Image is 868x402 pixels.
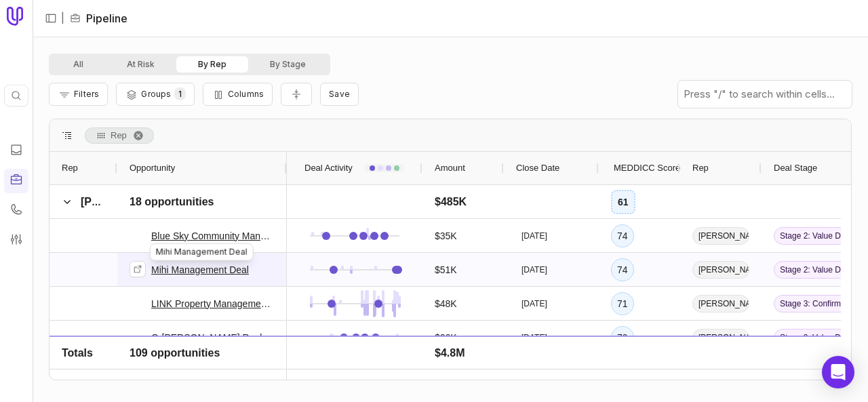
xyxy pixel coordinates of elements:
[151,228,275,244] a: Blue Sky Community Management, LLC Deal
[304,160,353,176] span: Deal Activity
[141,89,171,99] span: Groups
[521,264,547,275] time: [DATE]
[49,83,108,106] button: Filter Pipeline
[435,262,457,278] span: $51K
[516,160,559,176] span: Close Date
[521,230,547,241] time: [DATE]
[151,329,275,346] a: G-[PERSON_NAME] Real Estate & Property Management - New Deal
[692,363,749,380] span: [PERSON_NAME]
[692,261,749,279] span: [PERSON_NAME]
[85,127,154,144] div: Row Groups
[435,160,465,176] span: Amount
[521,332,547,343] time: [DATE]
[774,261,851,279] span: Stage 2: Value Demonstration
[774,227,851,245] span: Stage 2: Value Demonstration
[130,194,214,210] span: 18 opportunities
[435,329,457,346] span: $26K
[85,127,154,144] span: Rep. Press ENTER to sort. Press DELETE to remove
[611,258,634,281] div: 74
[774,160,817,176] span: Deal Stage
[692,160,709,176] span: Rep
[435,228,457,244] span: $35K
[611,360,634,383] div: 69
[174,87,186,100] span: 1
[614,160,680,176] span: MEDDICC Score
[151,296,275,312] a: LINK Property Management - New Deal
[52,56,105,73] button: All
[281,83,312,106] button: Collapse all rows
[62,160,78,176] span: Rep
[203,83,273,106] button: Columns
[176,56,248,73] button: By Rep
[774,329,851,346] span: Stage 2: Value Demonstration
[248,56,328,73] button: By Stage
[774,295,851,313] span: Stage 3: Confirmation
[41,8,61,28] button: Expand sidebar
[521,366,547,377] time: [DATE]
[320,83,359,106] button: Create a new saved view
[105,56,176,73] button: At Risk
[611,326,634,349] div: 70
[111,127,127,144] span: Rep
[81,196,172,207] span: [PERSON_NAME]
[774,363,851,380] span: Stage 3: Confirmation
[678,81,852,108] input: Press "/" to search within cells...
[521,298,547,309] time: [DATE]
[130,160,175,176] span: Opportunity
[611,190,635,214] div: 61
[151,262,249,278] a: Mihi Management Deal
[74,89,99,99] span: Filters
[822,356,854,388] div: Open Intercom Messenger
[228,89,264,99] span: Columns
[692,227,749,245] span: [PERSON_NAME]
[435,363,462,380] span: $102K
[692,295,749,313] span: [PERSON_NAME]
[61,10,64,26] span: |
[611,152,668,184] div: MEDDICC Score
[329,89,350,99] span: Save
[435,296,457,312] span: $48K
[70,10,127,26] li: Pipeline
[116,83,194,106] button: Group Pipeline
[611,224,634,247] div: 74
[435,194,467,210] span: $485K
[151,363,275,380] a: Home Association Solutions, LLC - New Deal
[692,329,749,346] span: [PERSON_NAME]
[150,243,254,261] div: Mihi Management Deal
[611,292,634,315] div: 71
